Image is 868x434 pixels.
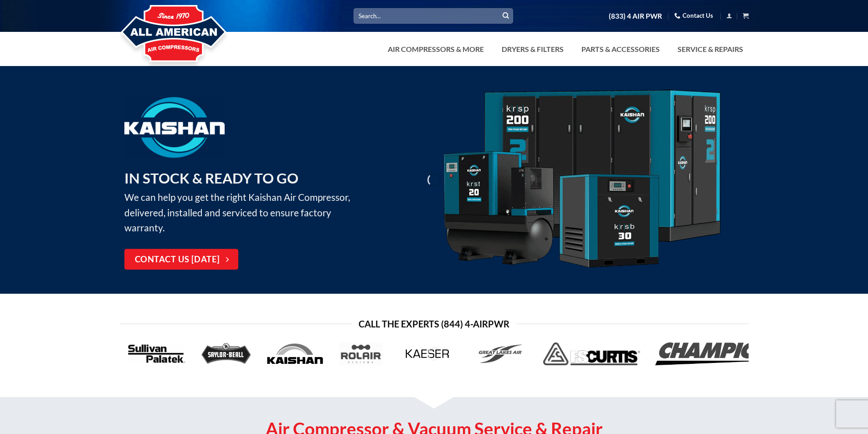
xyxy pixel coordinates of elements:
a: Dryers & Filters [496,40,569,58]
a: Air Compressors & More [382,40,489,58]
a: Login [726,10,732,21]
span: Contact Us [DATE] [135,253,220,266]
strong: IN STOCK & READY TO GO [124,169,298,187]
img: Kaishan [124,97,225,158]
a: Contact Us [674,9,713,23]
a: Contact Us [DATE] [124,249,238,270]
img: Kaishan [441,90,723,271]
a: Service & Repairs [672,40,749,58]
input: Search… [354,8,513,23]
span: Call the Experts (844) 4-AirPwr [359,317,509,331]
a: View cart [743,10,749,21]
a: (833) 4 AIR PWR [609,8,662,24]
a: Parts & Accessories [576,40,665,58]
button: Submit [499,9,513,23]
p: We can help you get the right Kaishan Air Compressor, delivered, installed and serviced to ensure... [124,167,364,235]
